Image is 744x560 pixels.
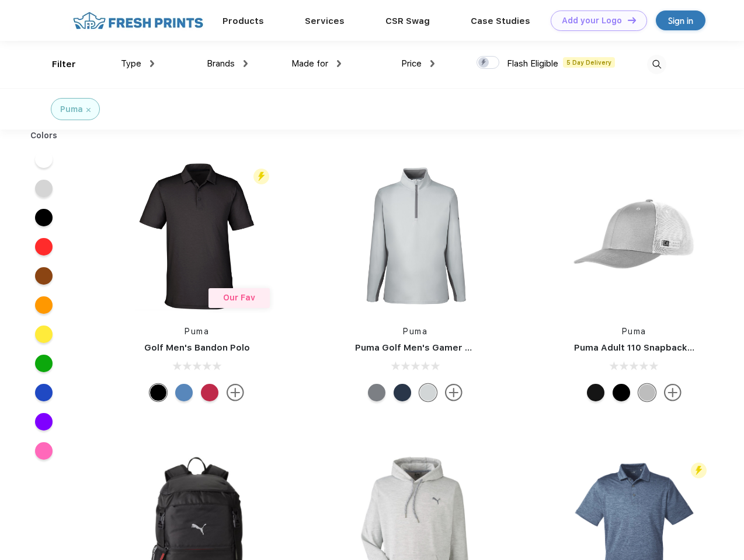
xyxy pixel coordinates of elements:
a: Products [222,16,264,26]
img: func=resize&h=266 [119,159,274,314]
img: more.svg [664,384,682,401]
div: Pma Blk with Pma Blk [587,384,604,401]
span: Brands [207,58,235,69]
span: 5 Day Delivery [563,57,615,68]
div: Quiet Shade [368,384,385,401]
div: Lake Blue [175,384,193,401]
a: Golf Men's Bandon Polo [144,342,250,353]
img: filter_cancel.svg [86,108,91,112]
img: flash_active_toggle.svg [253,169,269,184]
div: Quarry with Brt Whit [638,384,656,401]
a: Sign in [656,10,705,30]
div: Sign in [668,14,693,27]
div: Ski Patrol [201,384,218,401]
img: DT [628,17,636,23]
a: Services [305,16,345,26]
a: Puma [185,327,209,336]
div: Add your Logo [562,16,622,26]
a: Puma [622,327,646,336]
img: more.svg [445,384,463,401]
span: Type [121,58,141,69]
div: Filter [52,58,76,71]
a: Puma [403,327,427,336]
img: dropdown.png [430,60,434,67]
img: dropdown.png [244,60,248,67]
div: Navy Blazer [394,384,411,401]
img: desktop_search.svg [647,55,666,74]
span: Our Fav [223,293,255,302]
img: func=resize&h=266 [338,159,493,314]
img: func=resize&h=266 [557,159,712,314]
div: Puma [60,103,83,116]
div: High Rise [419,384,437,401]
a: Puma Golf Men's Gamer Golf Quarter-Zip [355,342,540,353]
img: dropdown.png [337,60,341,67]
span: Made for [291,58,328,69]
span: Price [401,58,422,69]
img: flash_active_toggle.svg [691,463,707,478]
div: Colors [22,129,67,142]
span: Flash Eligible [507,58,558,69]
div: Puma Black [150,384,167,401]
div: Pma Blk Pma Blk [613,384,630,401]
img: more.svg [227,384,244,401]
a: CSR Swag [385,16,430,26]
img: dropdown.png [150,60,154,67]
img: fo%20logo%202.webp [69,10,207,31]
